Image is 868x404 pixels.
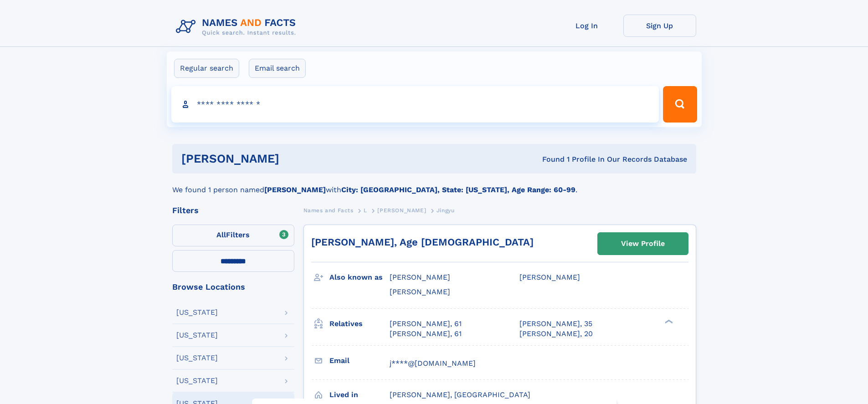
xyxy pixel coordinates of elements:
div: Found 1 Profile In Our Records Database [411,154,687,164]
div: [US_STATE] [176,377,218,384]
a: [PERSON_NAME], 20 [519,329,593,339]
div: [US_STATE] [176,309,218,316]
h3: Email [329,353,390,368]
a: [PERSON_NAME], 61 [390,329,462,339]
div: We found 1 person named with . [172,174,696,195]
div: View Profile [621,233,665,254]
div: Browse Locations [172,283,294,291]
label: Regular search [174,59,239,78]
a: Names and Facts [303,205,354,216]
span: [PERSON_NAME] [390,273,450,281]
div: [US_STATE] [176,354,218,362]
span: Jingyu [437,207,455,214]
span: [PERSON_NAME] [519,273,580,281]
h3: Lived in [329,387,390,403]
div: ❯ [663,318,673,324]
div: [US_STATE] [176,332,218,339]
h3: Relatives [329,316,390,332]
a: [PERSON_NAME], 61 [390,319,462,329]
div: Filters [172,206,294,215]
span: [PERSON_NAME], [GEOGRAPHIC_DATA] [390,390,530,399]
span: [PERSON_NAME] [390,287,450,296]
label: Filters [172,225,294,246]
a: [PERSON_NAME], 35 [519,319,592,329]
a: Log In [550,15,623,37]
a: L [364,205,367,216]
input: search input [171,86,659,123]
a: [PERSON_NAME], Age [DEMOGRAPHIC_DATA] [311,236,534,248]
label: Email search [249,59,306,78]
a: Sign Up [623,15,696,37]
span: All [216,230,226,239]
span: L [364,207,367,214]
img: Logo Names and Facts [172,15,303,39]
span: [PERSON_NAME] [377,207,426,214]
a: [PERSON_NAME] [377,205,426,216]
button: Search Button [663,86,697,123]
b: [PERSON_NAME] [264,185,326,194]
b: City: [GEOGRAPHIC_DATA], State: [US_STATE], Age Range: 60-99 [341,185,575,194]
h1: [PERSON_NAME] [181,153,411,164]
a: View Profile [598,233,688,255]
h3: Also known as [329,270,390,285]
